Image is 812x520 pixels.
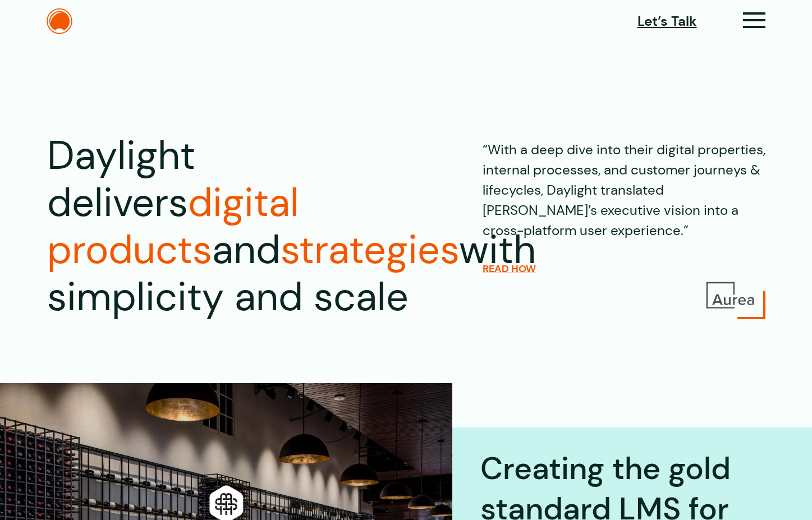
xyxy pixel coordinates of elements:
p: “With a deep dive into their digital properties, internal processes, and customer journeys & life... [483,132,765,241]
span: digital products [47,177,299,275]
a: Let’s Talk [637,11,697,31]
h1: Daylight delivers and with simplicity and scale [47,132,409,321]
span: strategies [281,224,459,275]
img: The Daylight Studio Logo [47,8,72,34]
a: READ HOW [483,263,536,275]
img: Aurea Logo [704,280,757,311]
